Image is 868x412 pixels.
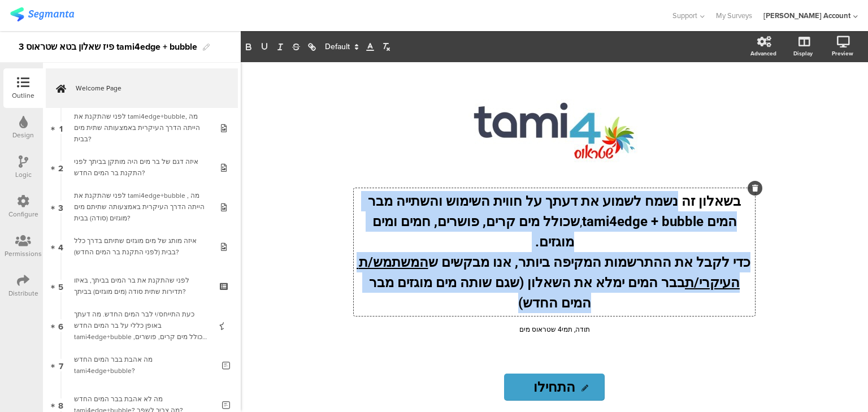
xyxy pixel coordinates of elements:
a: Welcome Page [46,68,238,108]
div: Preview [832,49,853,58]
span: 5 [58,280,63,292]
div: [PERSON_NAME] Account [763,10,850,21]
a: 5 לפני שהתקנת את בר המים בביתך, באיזו תדירות שתית סודה (מים מוגזים) בביתך? [46,266,238,306]
span: Support [672,10,697,21]
a: 3 לפני שהתקנת את tami4edge+bubble , מה הייתה הדרך העיקרית באמצעותה שתיתם מים מוגזים (סודה) בבית? [46,187,238,227]
div: Design [12,130,34,140]
span: 2 [58,161,63,174]
div: Display [793,49,813,58]
div: Advanced [750,49,776,58]
strong: כדי לקבל את ההתרשמות המקיפה ביותר, אנו מבקשים ש בבר המים ימלא את השאלון (שגם שותה מים מוגזים מבר ... [355,254,750,311]
div: Permissions [5,249,42,259]
span: 8 [58,398,63,411]
div: Outline [12,90,34,101]
p: , [357,191,752,252]
a: 4 איזה מותג של מים מוגזים שתיתם בדרך כלל בבית (לפני התקנת בר המים החדש)? [46,227,238,266]
div: 3 פיז שאלון בטא שטראוס tami4edge + bubble [19,38,197,56]
img: segmanta logo [10,7,74,21]
a: 2 איזה דגם של בר מים היה מותקן בביתך לפני התקנת בר המים החדש? [46,148,238,187]
div: איזה מותג של מים מוגזים שתיתם בדרך כלל בבית (לפני התקנת בר המים החדש)? [74,235,209,258]
strong: שכולל מים קרים, פושרים, חמים ומים מוגזים. [369,214,580,250]
span: 3 [58,201,63,213]
span: 7 [59,359,63,371]
div: לפני שהתקנת את בר המים בביתך, באיזו תדירות שתית סודה (מים מוגזים) בביתך? [74,275,209,297]
div: Distribute [8,288,38,298]
div: לפני שהתקנת את tami4edge+bubble, מה הייתה הדרך העיקרית באמצעותה שתית מים בבית? [74,111,209,145]
input: Start [504,374,604,401]
a: 7 מה אהבת בבר המים החדש tami4edge+bubble? [46,345,238,385]
span: 4 [58,240,63,253]
a: 1 לפני שהתקנת את tami4edge+bubble, מה הייתה הדרך העיקרית באמצעותה שתית מים בבית? [46,108,238,148]
span: 1 [59,122,63,134]
div: Configure [8,209,38,219]
div: מה אהבת בבר המים החדש tami4edge+bubble? [74,354,214,376]
a: 6 כעת התייחס/י לבר המים החדש. מה דעתך באופן כללי על בר המים החדש tami4edge+bubble שכולל מים קרים,... [46,306,238,345]
div: איזה דגם של בר מים היה מותקן בביתך לפני התקנת בר המים החדש? [74,156,209,179]
span: Welcome Page [76,83,220,94]
p: תודה, תמי4 שטראוס מים [357,324,752,335]
span: 6 [58,319,63,332]
strong: בשאלון זה נשמח לשמוע את דעתך על חווית השימוש והשתייה מבר המים tami4edge + bubble [364,193,741,229]
div: כעת התייחס/י לבר המים החדש. מה דעתך באופן כללי על בר המים החדש tami4edge+bubble שכולל מים קרים, פ... [74,309,209,342]
div: לפני שהתקנת את tami4edge+bubble , מה הייתה הדרך העיקרית באמצעותה שתיתם מים מוגזים (סודה) בבית? [74,190,209,224]
div: Logic [15,170,32,180]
